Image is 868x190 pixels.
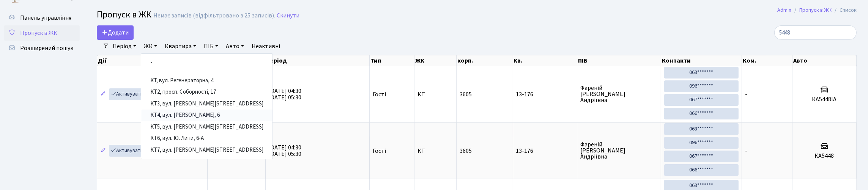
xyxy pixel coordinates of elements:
[417,91,453,97] span: КТ
[774,25,857,40] input: Пошук...
[580,85,658,103] span: Фареній [PERSON_NAME] Андріївна
[4,25,80,41] a: Пропуск в ЖК
[109,88,145,100] a: Активувати
[373,91,386,97] span: Гості
[661,55,742,66] th: Контакти
[766,2,868,18] nav: breadcrumb
[141,121,273,133] a: КТ5, вул. [PERSON_NAME][STREET_ADDRESS]
[162,40,199,53] a: Квартира
[414,55,457,66] th: ЖК
[266,55,370,66] th: Період
[792,55,857,66] th: Авто
[141,144,273,156] a: КТ7, вул. [PERSON_NAME][STREET_ADDRESS]
[4,10,80,25] a: Панель управління
[832,6,857,14] li: Список
[577,55,662,66] th: ПІБ
[460,90,472,99] span: 3605
[20,29,57,37] span: Пропуск в ЖК
[20,44,73,52] span: Розширений пошук
[799,6,832,14] a: Пропуск в ЖК
[516,91,574,97] span: 13-176
[141,40,160,53] a: ЖК
[777,6,791,14] a: Admin
[460,147,472,155] span: 3605
[97,55,208,66] th: Дії
[457,55,513,66] th: корп.
[373,148,386,154] span: Гості
[370,55,414,66] th: Тип
[141,98,273,110] a: КТ3, вул. [PERSON_NAME][STREET_ADDRESS]
[277,12,299,19] a: Скинути
[4,41,80,56] a: Розширений пошук
[141,110,273,121] a: КТ4, вул. [PERSON_NAME], 6
[141,75,273,87] a: КТ, вул. Регенераторна, 4
[269,87,301,102] span: [DATE] 04:30 [DATE] 05:30
[796,96,853,103] h5: КА5448ІА
[513,55,577,66] th: Кв.
[109,145,145,157] a: Активувати
[201,40,221,53] a: ПІБ
[97,8,151,21] span: Пропуск в ЖК
[742,55,793,66] th: Ком.
[141,57,273,69] a: -
[745,90,747,99] span: -
[417,148,453,154] span: КТ
[580,141,658,160] span: Фареній [PERSON_NAME] Андріївна
[110,40,139,53] a: Період
[102,28,129,37] span: Додати
[223,40,247,53] a: Авто
[153,12,275,19] div: Немає записів (відфільтровано з 25 записів).
[269,143,301,158] span: [DATE] 04:30 [DATE] 05:30
[141,133,273,144] a: КТ6, вул. Ю. Липи, 6-А
[516,148,574,154] span: 13-176
[20,14,71,22] span: Панель управління
[745,147,747,155] span: -
[97,25,134,40] a: Додати
[141,86,273,98] a: КТ2, просп. Соборності, 17
[796,152,853,160] h5: КА5448
[249,40,283,53] a: Неактивні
